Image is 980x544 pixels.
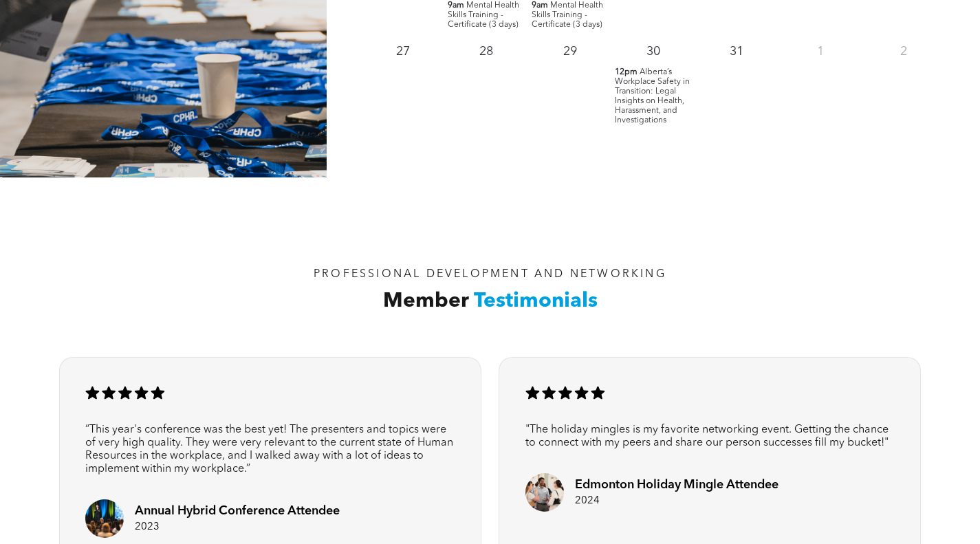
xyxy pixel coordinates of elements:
[448,1,519,29] span: Mental Health Skills Training - Certificate (3 days)
[448,1,464,10] span: 9am
[474,39,499,64] p: 28
[615,67,638,77] span: 12pm
[383,291,469,312] span: Member
[525,424,889,448] span: "The holiday mingles is my favorite networking event. Getting the chance to connect with my peers...
[314,269,666,280] span: PROFESSIONAL DEVELOPMENT AND NETWORKING
[391,39,415,64] p: 27
[575,496,600,506] span: 2024
[891,39,916,64] p: 2
[558,39,582,64] p: 29
[85,424,453,475] span: “This year's conference was the best yet! The presenters and topics were of very high quality. Th...
[615,68,690,124] span: Alberta’s Workplace Safety in Transition: Legal Insights on Health, Harassment, and Investigations
[474,291,598,312] span: Testimonials
[135,522,160,532] span: 2023
[724,39,749,64] p: 31
[135,505,340,517] span: Annual Hybrid Conference Attendee
[532,1,603,29] span: Mental Health Skills Training - Certificate (3 days)
[808,39,833,64] p: 1
[532,1,548,10] span: 9am
[575,479,778,491] span: Edmonton Holiday Mingle Attendee
[641,39,666,64] p: 30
